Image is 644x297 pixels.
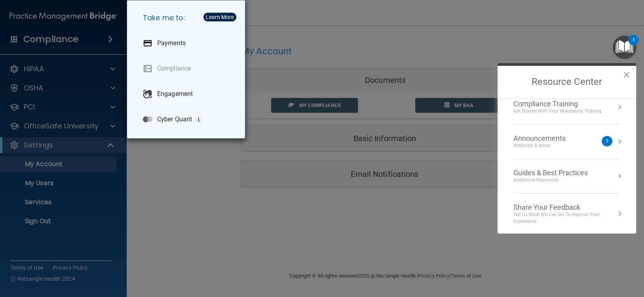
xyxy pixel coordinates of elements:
[137,7,239,29] h5: Take me to:
[513,211,620,225] div: Tell Us What We Can Do to Improve Your Experience
[513,100,602,108] div: Compliance Training
[513,203,620,212] div: Share Your Feedback
[613,36,636,59] button: Open Resource Center, 1 new notification
[513,177,588,184] div: Additional Resources
[137,108,239,130] a: Cyber Quant
[137,57,239,80] a: Compliance
[137,32,239,54] a: Payments
[157,90,193,98] p: Engagement
[157,39,186,47] p: Payments
[498,63,636,234] div: Resource Center
[137,83,239,105] a: Engagement
[623,68,630,81] button: Close
[206,14,234,20] div: Learn More
[632,40,635,50] div: 1
[513,134,581,143] div: Announcements
[513,142,581,149] div: Webinars & More
[498,66,636,98] h2: Resource Center
[203,13,236,21] button: Learn More
[513,169,588,177] div: Guides & Best Practices
[513,108,602,115] div: Get Started with your mandatory training
[157,115,192,123] p: Cyber Quant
